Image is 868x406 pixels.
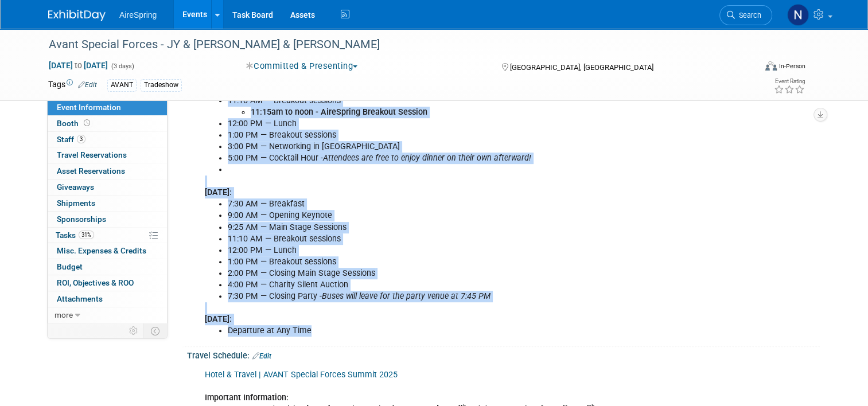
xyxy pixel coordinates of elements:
[510,63,653,72] span: [GEOGRAPHIC_DATA], [GEOGRAPHIC_DATA]
[48,196,167,211] a: Shipments
[228,141,690,153] li: 3:00 PM — Networking in [GEOGRAPHIC_DATA]
[78,81,97,89] a: Edit
[228,245,690,256] li: 12:00 PM — Lunch
[48,60,108,71] span: [DATE] [DATE]
[323,153,531,163] i: Attendees are free to enjoy dinner on their own afterward!
[79,231,94,239] span: 31%
[48,307,167,323] a: more
[228,153,690,164] li: 5:00 PM — Cocktail Hour -
[57,103,121,112] span: Event Information
[228,222,690,233] li: 9:25 AM — Main Stage Sessions
[57,150,127,159] span: Travel Reservations
[57,246,146,255] span: Misc. Expenses & Credits
[48,79,97,92] td: Tags
[55,310,73,319] span: more
[48,179,167,195] a: Giveaways
[57,135,85,144] span: Staff
[787,4,809,26] img: Natalie Pyron
[252,352,271,360] a: Edit
[144,323,168,338] td: Toggle Event Tabs
[205,370,398,380] a: Hotel & Travel | AVANT Special Forces Summit 2025
[48,243,167,259] a: Misc. Expenses & Credits
[57,262,83,271] span: Budget
[57,214,106,224] span: Sponsorships
[57,294,103,303] span: Attachments
[228,118,690,130] li: 12:00 PM — Lunch
[228,198,690,210] li: 7:30 AM — Breakfast
[56,231,94,240] span: Tasks
[228,256,690,268] li: 1:00 PM — Breakout sessions
[57,182,94,192] span: Giveaways
[251,107,427,117] b: 11:15am to noon - AireSpring Breakout Session
[48,116,167,131] a: Booth
[73,61,84,70] span: to
[694,60,805,77] div: Event Format
[228,279,690,291] li: 4:00 PM — Charity Silent Auction
[77,135,85,143] span: 3
[779,62,805,71] div: In-Person
[228,233,690,245] li: 11:10 AM — Breakout sessions
[57,119,92,128] span: Booth
[48,259,167,275] a: Budget
[48,275,167,291] a: ROI, Objectives & ROO
[48,212,167,227] a: Sponsorships
[228,210,690,221] li: 9:00 AM — Opening Keynote
[48,100,167,115] a: Event Information
[228,268,690,279] li: 2:00 PM — Closing Main Stage Sessions
[48,10,106,21] img: ExhibitDay
[765,61,777,71] img: Format-Inperson.png
[228,95,690,118] li: 11:10 AM — Breakout sessions
[48,147,167,163] a: Travel Reservations
[774,79,805,84] div: Event Rating
[57,198,95,208] span: Shipments
[242,60,363,72] button: Committed & Presenting
[228,130,690,141] li: 1:00 PM — Breakout sessions
[228,325,690,337] li: Departure at Any Time
[119,10,157,19] span: AireSpring
[48,132,167,147] a: Staff3
[110,63,134,70] span: (3 days)
[322,291,491,301] i: Buses will leave for the party venue at 7:45 PM
[81,119,92,127] span: Booth not reserved yet
[205,188,232,197] b: [DATE]:
[48,163,167,179] a: Asset Reservations
[57,278,134,287] span: ROI, Objectives & ROO
[205,314,232,324] b: [DATE]:
[48,228,167,243] a: Tasks31%
[107,79,137,91] div: AVANT
[187,347,820,362] div: Travel Schedule:
[48,291,167,307] a: Attachments
[735,11,761,19] span: Search
[228,291,690,302] li: 7:30 PM — Closing Party -
[45,34,741,55] div: Avant Special Forces - JY & [PERSON_NAME] & [PERSON_NAME]
[124,323,144,338] td: Personalize Event Tab Strip
[141,79,182,91] div: Tradeshow
[57,166,125,175] span: Asset Reservations
[719,5,772,25] a: Search
[205,393,289,403] b: Important Information:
